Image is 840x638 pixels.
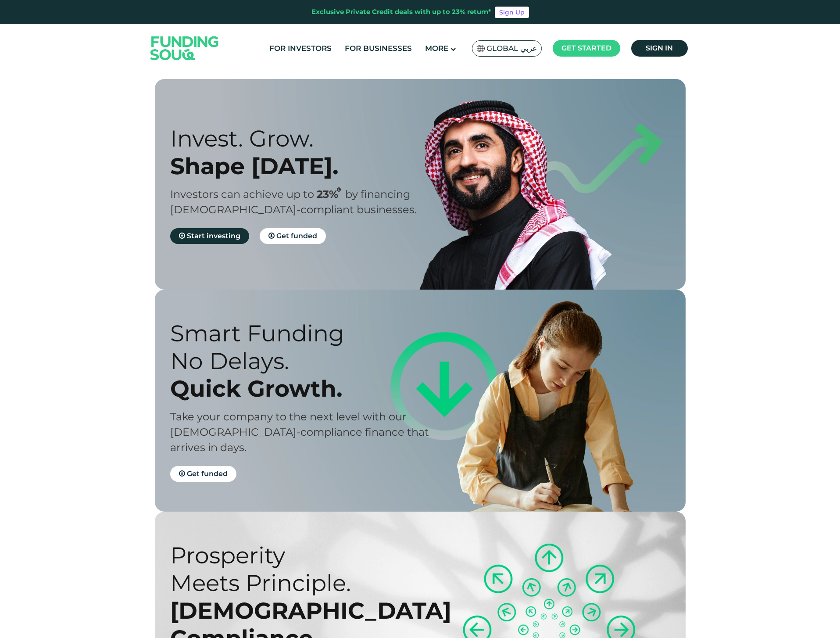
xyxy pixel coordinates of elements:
[276,232,317,240] span: Get funded
[267,41,334,56] a: For Investors
[425,44,448,53] span: More
[311,7,491,17] div: Exclusive Private Credit deals with up to 23% return*
[170,347,436,375] div: No Delays.
[170,125,436,152] div: Invest. Grow.
[170,152,436,180] div: Shape [DATE].
[343,41,414,56] a: For Businesses
[187,232,240,240] span: Start investing
[170,569,436,597] div: Meets Principle.
[187,470,228,478] span: Get funded
[170,466,236,482] a: Get funded
[260,228,326,244] a: Get funded
[170,188,314,201] span: Investors can achieve up to
[170,409,436,424] div: Take your company to the next level with our
[170,541,436,569] div: Prosperity
[646,44,673,52] span: Sign in
[495,7,529,18] a: Sign Up
[170,375,436,402] div: Quick Growth.
[317,188,345,201] span: 23%
[486,43,537,54] span: Global عربي
[170,424,436,455] div: [DEMOGRAPHIC_DATA]-compliance finance that arrives in days.
[170,228,249,244] a: Start investing
[337,187,341,192] i: 23% IRR (expected) ~ 15% Net yield (expected)
[631,40,688,57] a: Sign in
[561,44,611,52] span: Get started
[477,45,485,52] img: SA Flag
[170,319,436,347] div: Smart Funding
[142,26,228,70] img: Logo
